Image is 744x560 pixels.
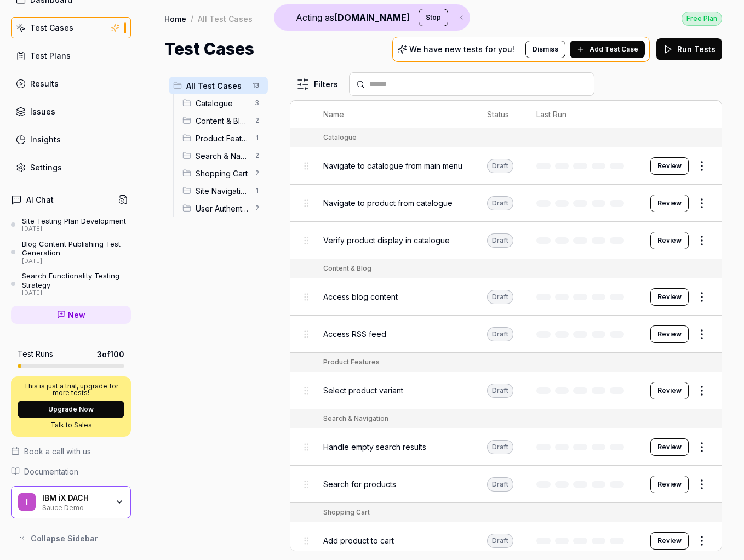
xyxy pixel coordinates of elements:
[476,101,525,128] th: Status
[312,101,476,128] th: Name
[290,185,722,222] tr: Navigate to product from catalogueDraftReview
[487,440,513,454] div: Draft
[650,476,689,493] button: Review
[525,101,639,128] th: Last Run
[250,202,264,215] span: 2
[487,290,513,304] div: Draft
[487,159,513,173] div: Draft
[323,291,398,302] span: Access blog content
[18,349,53,359] h5: Test Runs
[323,357,380,367] div: Product Features
[250,184,264,197] span: 1
[178,129,268,147] div: Drag to reorderProduct Features1
[323,414,388,424] div: Search & Navigation
[323,133,357,142] div: Catalogue
[11,216,131,233] a: Site Testing Plan Development[DATE]
[11,101,131,122] a: Issues
[18,420,124,430] a: Talk to Sales
[248,79,264,92] span: 13
[18,493,36,511] span: I
[323,160,462,172] span: Navigate to catalogue from main menu
[250,114,264,127] span: 2
[196,150,248,162] span: Search & Navigation
[31,533,98,544] span: Collapse Sidebar
[11,445,131,457] a: Book a call with us
[30,162,62,173] div: Settings
[290,147,722,185] tr: Navigate to catalogue from main menuDraftReview
[323,235,450,246] span: Verify product display in catalogue
[650,325,689,343] button: Review
[22,216,126,225] div: Site Testing Plan Development
[22,271,131,289] div: Search Functionality Testing Strategy
[68,309,85,321] span: New
[590,44,638,54] span: Add Test Case
[186,80,245,92] span: All Test Cases
[290,316,722,353] tr: Access RSS feedDraftReview
[323,385,403,396] span: Select product variant
[487,477,513,492] div: Draft
[487,196,513,210] div: Draft
[191,13,193,24] div: /
[196,168,248,179] span: Shopping Cart
[487,534,513,548] div: Draft
[656,38,722,60] button: Run Tests
[11,486,131,519] button: IIBM iX DACHSauce Demo
[178,164,268,182] div: Drag to reorderShopping Cart2
[11,157,131,178] a: Settings
[42,502,108,511] div: Sauce Demo
[487,384,513,398] div: Draft
[11,527,131,549] button: Collapse Sidebar
[22,289,131,297] div: [DATE]
[323,197,453,209] span: Navigate to product from catalogue
[250,167,264,180] span: 2
[198,13,253,24] div: All Test Cases
[323,478,396,490] span: Search for products
[650,157,689,175] button: Review
[178,112,268,129] div: Drag to reorderContent & Blog2
[11,129,131,150] a: Insights
[178,182,268,199] div: Drag to reorderSite Navigation1
[24,445,91,457] span: Book a call with us
[650,232,689,249] button: Review
[650,382,689,399] button: Review
[30,106,55,117] div: Issues
[24,466,78,477] span: Documentation
[570,41,645,58] button: Add Test Case
[22,239,131,258] div: Blog Content Publishing Test Generation
[97,348,124,360] span: 3 of 100
[30,134,61,145] div: Insights
[650,288,689,306] a: Review
[164,37,254,61] h1: Test Cases
[11,17,131,38] a: Test Cases
[30,50,71,61] div: Test Plans
[30,78,59,89] div: Results
[650,195,689,212] button: Review
[650,532,689,550] button: Review
[487,233,513,248] div: Draft
[682,11,722,26] button: Free Plan
[290,466,722,503] tr: Search for productsDraftReview
[650,438,689,456] a: Review
[30,22,73,33] div: Test Cases
[178,94,268,112] div: Drag to reorderCatalogue3
[196,203,248,214] span: User Authentication
[18,401,124,418] button: Upgrade Now
[290,428,722,466] tr: Handle empty search resultsDraftReview
[250,132,264,145] span: 1
[487,327,513,341] div: Draft
[250,96,264,110] span: 3
[22,258,131,265] div: [DATE]
[290,372,722,409] tr: Select product variantDraftReview
[11,45,131,66] a: Test Plans
[323,441,426,453] span: Handle empty search results
[250,149,264,162] span: 2
[196,185,248,197] span: Site Navigation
